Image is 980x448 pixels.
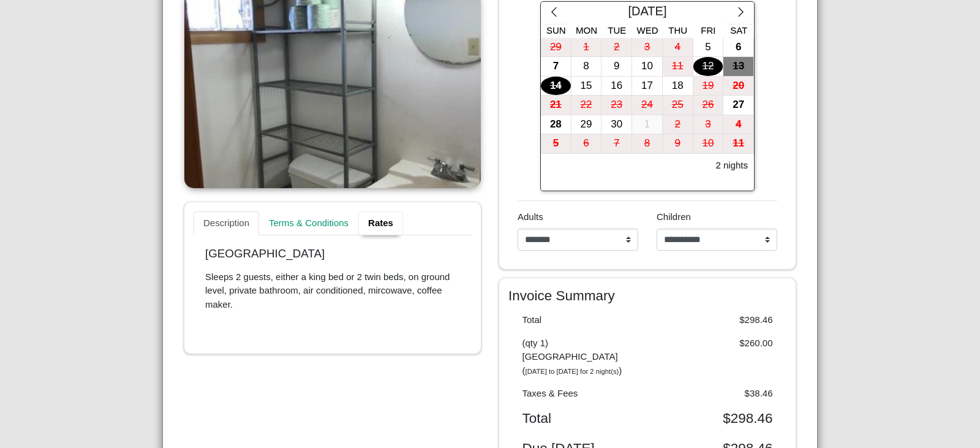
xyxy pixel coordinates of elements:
div: 2 [663,115,693,134]
button: 16 [601,77,632,96]
div: 8 [571,57,601,76]
h4: Invoice Summary [508,287,786,304]
div: 7 [601,134,631,153]
div: (qty 1) [GEOGRAPHIC_DATA] ( ) [513,336,648,378]
button: 11 [723,134,754,154]
div: Taxes & Fees [513,387,648,401]
span: Adults [518,211,543,222]
button: 14 [541,77,571,96]
button: 28 [541,115,571,135]
p: Sleeps 2 guests, either a king bed or 2 twin beds, on ground level, private bathroom, air conditi... [205,270,460,312]
div: $260.00 [647,336,782,378]
div: 11 [723,134,753,153]
button: 24 [632,96,663,115]
div: 12 [693,57,723,76]
button: 13 [723,57,754,77]
a: Terms & Conditions [259,211,358,236]
div: [DATE] [567,2,728,24]
button: 15 [571,77,602,96]
button: 21 [541,96,571,115]
button: 25 [663,96,693,115]
div: 17 [632,77,662,96]
h6: 2 nights [715,160,748,171]
div: Total [513,410,648,427]
div: 11 [663,57,693,76]
svg: chevron left [548,6,560,18]
div: 1 [571,38,601,57]
button: 2 [663,115,693,135]
button: 19 [693,77,724,96]
div: 20 [723,77,753,96]
button: 9 [601,57,632,77]
div: 19 [693,77,723,96]
button: 1 [632,115,663,135]
div: 7 [541,57,571,76]
div: 2 [601,38,631,57]
a: Description [194,211,259,236]
div: $298.46 [647,410,782,427]
p: [GEOGRAPHIC_DATA] [205,247,460,261]
div: 14 [541,77,571,96]
button: 29 [571,115,602,135]
div: 30 [601,115,631,134]
div: 4 [663,38,693,57]
div: 25 [663,96,693,115]
button: 3 [632,38,663,58]
div: 16 [601,77,631,96]
span: Sun [546,25,566,36]
button: 30 [601,115,632,135]
div: 6 [723,38,753,57]
button: 6 [571,134,602,154]
div: 6 [571,134,601,153]
span: Sat [730,25,747,36]
div: 24 [632,96,662,115]
span: Children [657,211,691,222]
div: 9 [663,134,693,153]
div: 10 [693,134,723,153]
span: Wed [637,25,658,36]
i: [DATE] to [DATE] for 2 night(s) [526,368,619,375]
button: 8 [571,57,602,77]
button: 23 [601,96,632,115]
button: 7 [541,57,571,77]
div: $298.46 [647,313,782,327]
button: 20 [723,77,754,96]
button: 22 [571,96,602,115]
button: chevron right [728,2,754,24]
button: 10 [632,57,663,77]
div: 27 [723,96,753,115]
div: 5 [693,38,723,57]
button: 17 [632,77,663,96]
button: 8 [632,134,663,154]
button: 9 [663,134,693,154]
div: 5 [541,134,571,153]
span: Mon [576,25,597,36]
button: 29 [541,38,571,58]
div: 3 [632,38,662,57]
button: 4 [723,115,754,135]
div: 15 [571,77,601,96]
button: 4 [663,38,693,58]
button: 26 [693,96,724,115]
button: 18 [663,77,693,96]
button: 5 [541,134,571,154]
span: Thu [668,25,687,36]
span: Fri [701,25,715,36]
button: 1 [571,38,602,58]
span: Tue [608,25,626,36]
div: 8 [632,134,662,153]
div: 9 [601,57,631,76]
button: 11 [663,57,693,77]
button: 5 [693,38,724,58]
div: Total [513,313,648,327]
div: 1 [632,115,662,134]
button: 6 [723,38,754,58]
div: 3 [693,115,723,134]
div: $38.46 [647,387,782,401]
div: 18 [663,77,693,96]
